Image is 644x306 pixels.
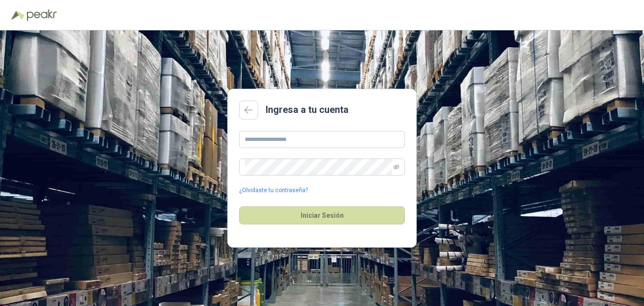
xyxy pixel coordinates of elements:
a: ¿Olvidaste tu contraseña? [239,186,308,195]
button: Iniciar Sesión [239,206,405,224]
span: eye-invisible [394,164,399,170]
img: Logo [11,10,25,20]
img: Peakr [27,9,57,21]
h2: Ingresa a tu cuenta [266,102,349,117]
